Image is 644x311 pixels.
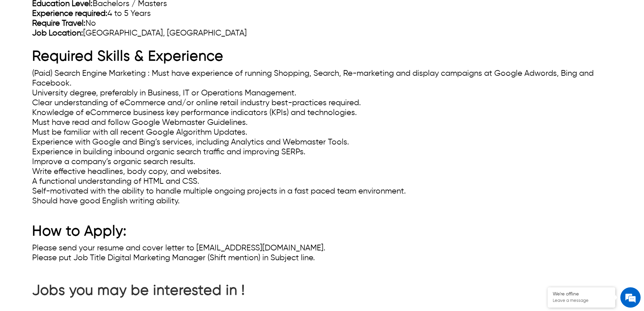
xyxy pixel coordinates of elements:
[32,19,612,28] li: No
[47,178,51,182] img: salesiqlogo_leal7QplfZFryJ6FIlVepeu7OftD7mt8q6exU6-34PB8prfIgodN67KcxXM9Y7JQ_.png
[32,243,612,253] li: Please send your resume and cover letter to [EMAIL_ADDRESS][DOMAIN_NAME].
[3,185,129,208] textarea: Type your message and click 'Submit'
[32,28,612,38] li: [GEOGRAPHIC_DATA], [GEOGRAPHIC_DATA]
[32,177,612,186] li: A functional understanding of HTML and CSS.
[32,69,612,88] li: (Paid) Search Engine Marketing : Must have experience of running Shopping, Search, Re-marketing a...
[99,208,123,218] em: Submit
[111,3,127,20] div: Minimize live chat window
[553,291,610,297] div: We're offline
[32,157,612,167] li: Improve a company’s organic search results.
[553,298,610,304] p: Leave a message
[53,177,86,182] em: Driven by SalesIQ
[32,128,612,137] li: Must be familiar with all recent Google Algorithm Updates.
[14,85,118,154] span: We are offline. Please leave us a message.
[32,48,612,68] h2: Required Skills & Experience
[32,98,612,108] li: Clear understanding of eCommerce and/or online retail industry best-practices required.
[32,206,612,244] h2: How to Apply:
[35,38,114,47] div: Leave a message
[32,282,245,303] h2: Jobs you may be interested in !
[32,9,108,18] strong: Experience required:
[32,19,86,27] strong: Require Travel:
[32,253,612,263] li: Please put Job Title Digital Marketing Manager (Shift mention) in Subject line.
[32,108,612,118] li: Knowledge of eCommerce business key performance indicators (KPIs) and technologies.
[32,9,612,19] li: 4 to 5 Years
[32,186,612,196] li: Self-motivated with the ability to handle multiple ongoing projects in a fast paced team environm...
[32,88,612,98] li: University degree, preferably in Business, IT or Operations Management.
[32,167,612,177] li: Write effective headlines, body copy, and websites.
[32,147,612,157] li: Experience in building inbound organic search traffic and improving SERPs.
[32,118,612,128] li: Must have read and follow Google Webmaster Guidelines.
[32,137,612,147] li: Experience with Google and Bing’s services, including Analytics and Webmaster Tools.
[11,41,28,44] img: logo_Zg8I0qSkbAqR2WFHt3p6CTuqpyXMFPubPcD2OT02zFN43Cy9FUNNG3NEPhM_Q1qe_.png
[32,29,83,37] strong: Job Location:
[32,196,612,206] li: Should have good English writing ability.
